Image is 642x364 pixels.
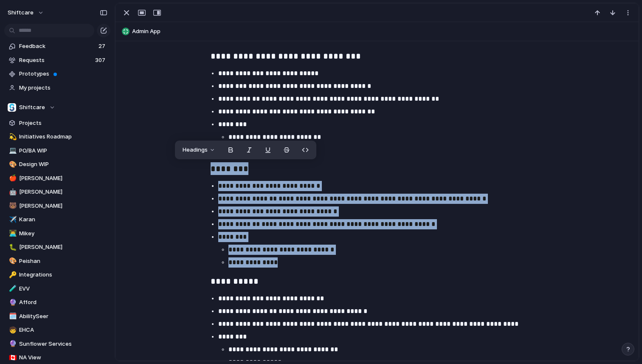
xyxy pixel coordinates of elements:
[19,340,107,348] span: Sunflower Services
[177,143,220,157] button: Headings
[4,101,110,114] button: Shiftcare
[9,311,15,321] div: 🗓️
[4,351,110,364] a: 🇨🇦NA View
[9,270,15,280] div: 🔑
[8,174,16,183] button: 🍎
[8,257,16,265] button: 🎨
[8,8,34,17] span: shiftcare
[8,271,16,279] button: 🔑
[9,132,15,142] div: 💫
[19,353,107,362] span: NA View
[19,42,96,51] span: Feedback
[4,6,48,20] button: shiftcare
[9,353,15,363] div: 🇨🇦
[19,84,107,92] span: My projects
[4,82,110,94] a: My projects
[8,215,16,224] button: ✈️
[8,229,16,238] button: 👨‍💻
[8,133,16,141] button: 💫
[8,353,16,362] button: 🇨🇦
[4,282,110,295] a: 🧪EVV
[19,133,107,141] span: Initiatives Roadmap
[8,243,16,251] button: 🐛
[19,229,107,238] span: Mikey
[4,268,110,281] a: 🔑Integrations
[4,324,110,336] a: 🧒EHCA
[19,215,107,224] span: Karan
[9,243,15,252] div: 🐛
[19,243,107,251] span: [PERSON_NAME]
[9,160,15,169] div: 🎨
[8,298,16,307] button: 🔮
[19,70,107,78] span: Prototypes
[19,188,107,196] span: [PERSON_NAME]
[4,117,110,130] a: Projects
[95,56,107,65] span: 307
[9,339,15,349] div: 🔮
[19,103,45,112] span: Shiftcare
[19,271,107,279] span: Integrations
[19,298,107,307] span: Afford
[4,213,110,226] a: ✈️Karan
[19,312,107,321] span: AbilitySeer
[9,201,15,211] div: 🐻
[4,338,110,350] a: 🔮Sunflower Services
[183,146,208,154] span: Headings
[9,187,15,197] div: 🤖
[8,160,16,169] button: 🎨
[4,144,110,157] a: 💻PO/BA WIP
[4,130,110,143] a: 💫Initiatives Roadmap
[9,146,15,155] div: 💻
[19,147,107,155] span: PO/BA WIP
[9,229,15,238] div: 👨‍💻
[19,202,107,210] span: [PERSON_NAME]
[4,296,110,309] a: 🔮Afford
[119,25,635,38] button: Admin App
[8,188,16,196] button: 🤖
[9,284,15,293] div: 🧪
[19,174,107,183] span: [PERSON_NAME]
[4,310,110,323] a: 🗓️AbilitySeer
[19,56,93,65] span: Requests
[4,54,110,67] a: Requests307
[4,241,110,254] a: 🐛[PERSON_NAME]
[8,147,16,155] button: 💻
[8,285,16,293] button: 🧪
[9,173,15,183] div: 🍎
[9,256,15,266] div: 🎨
[19,326,107,334] span: EHCA
[8,202,16,210] button: 🐻
[9,215,15,225] div: ✈️
[19,160,107,169] span: Design WIP
[132,27,635,36] span: Admin App
[4,255,110,268] a: 🎨Peishan
[4,186,110,198] a: 🤖[PERSON_NAME]
[19,119,107,127] span: Projects
[8,326,16,334] button: 🧒
[8,340,16,348] button: 🔮
[19,285,107,293] span: EVV
[19,257,107,265] span: Peishan
[4,68,110,80] a: Prototypes
[4,172,110,185] a: 🍎[PERSON_NAME]
[99,42,107,51] span: 27
[9,325,15,335] div: 🧒
[4,200,110,212] a: 🐻[PERSON_NAME]
[4,158,110,171] a: 🎨Design WIP
[4,227,110,240] a: 👨‍💻Mikey
[8,312,16,321] button: 🗓️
